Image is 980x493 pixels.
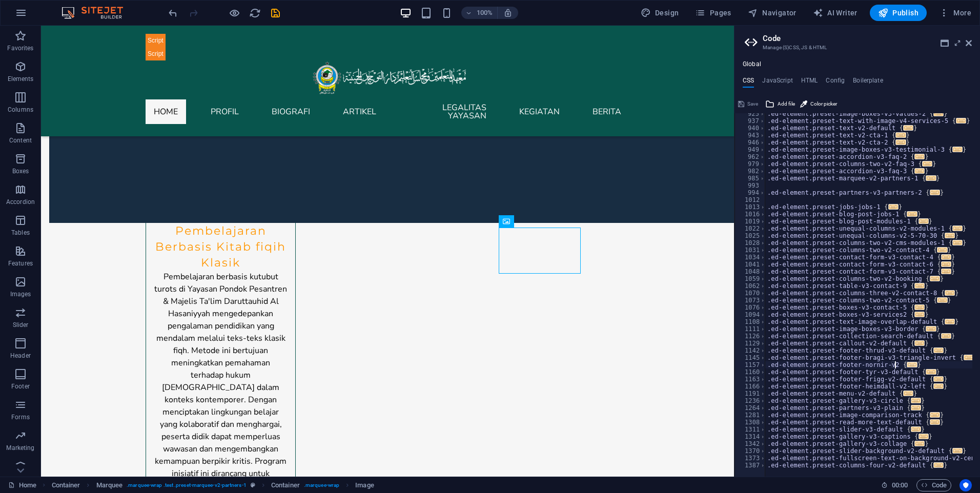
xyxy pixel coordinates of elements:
button: Design [637,5,683,21]
span: ... [941,269,951,274]
span: Add file [778,98,795,110]
span: ... [933,383,944,389]
div: 1028 [735,239,766,246]
div: 1013 [735,203,766,211]
button: Code [916,479,951,491]
div: 1145 [735,354,766,361]
span: ... [907,211,917,217]
span: ... [933,111,944,116]
div: 1311 [735,426,766,433]
span: Click to select. Double-click to edit [271,479,300,491]
div: 1129 [735,340,766,347]
span: 00 00 [892,479,908,491]
div: 1157 [735,361,766,368]
span: ... [914,340,925,346]
div: 985 [735,175,766,182]
img: Editor Logo [59,7,136,19]
h6: 100% [477,7,493,19]
div: 1142 [735,347,766,354]
p: Content [9,136,32,145]
div: 1048 [735,268,766,275]
div: 962 [735,153,766,160]
div: 994 [735,189,766,196]
div: 1387 [735,462,766,469]
span: ... [911,398,921,403]
span: ... [941,261,951,267]
div: 1041 [735,261,766,268]
i: On resize automatically adjust zoom level to fit chosen device. [503,8,513,17]
p: Features [8,259,33,268]
div: 1031 [735,246,766,254]
span: ... [918,218,929,224]
span: Navigator [748,8,797,18]
span: Code [921,479,947,491]
p: Columns [8,106,33,114]
span: ... [926,175,936,181]
span: ... [895,139,906,145]
i: Undo: Change background (Ctrl+Z) [167,7,179,19]
span: ... [914,283,925,289]
nav: breadcrumb [52,479,374,491]
button: 100% [461,7,498,19]
button: AI Writer [809,5,862,21]
span: . marquee-wrap .test .preset-marquee-v2-partners-1 [127,479,247,491]
span: ... [956,118,966,124]
span: ... [903,125,913,131]
span: AI Writer [813,8,857,18]
div: 993 [735,182,766,189]
div: 1012 [735,196,766,203]
span: ... [945,290,955,296]
h4: Boilerplate [853,77,883,88]
span: : [899,481,901,489]
button: Publish [870,5,927,21]
span: ... [895,132,906,138]
span: More [939,8,971,18]
span: ... [914,304,925,310]
div: 937 [735,117,766,125]
div: 1076 [735,304,766,311]
i: This element is a customizable preset [251,482,255,488]
button: Click here to leave preview mode and continue editing [228,7,240,19]
div: 1281 [735,412,766,419]
p: Footer [11,382,30,391]
span: ... [930,276,940,281]
span: Click to select. Double-click to edit [355,479,374,491]
span: ... [964,355,974,360]
span: ... [952,240,963,245]
span: ... [945,233,955,238]
div: 1163 [735,376,766,383]
p: Marketing [6,444,34,452]
div: 982 [735,168,766,175]
button: Navigator [744,5,801,21]
div: 1166 [735,383,766,390]
span: ... [952,225,963,231]
div: 1025 [735,232,766,239]
span: ... [914,312,925,317]
button: Add file [764,98,797,110]
div: 1073 [735,297,766,304]
button: Pages [691,5,735,21]
p: Forms [11,413,30,421]
span: ... [914,154,925,159]
div: 1059 [735,275,766,282]
div: 1314 [735,433,766,440]
div: 1373 [735,455,766,462]
span: ... [926,326,936,332]
p: Images [10,290,31,298]
div: 1108 [735,318,766,325]
span: ... [888,204,899,210]
div: 1094 [735,311,766,318]
button: Color picker [799,98,839,110]
div: 979 [735,160,766,168]
div: 1034 [735,254,766,261]
span: ... [930,412,940,418]
p: Tables [11,229,30,237]
p: Slider [13,321,29,329]
h4: HTML [801,77,818,88]
span: ... [903,391,913,396]
span: ... [914,168,925,174]
div: 1236 [735,397,766,404]
span: ... [911,426,921,432]
span: ... [926,369,936,375]
div: 1070 [735,290,766,297]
